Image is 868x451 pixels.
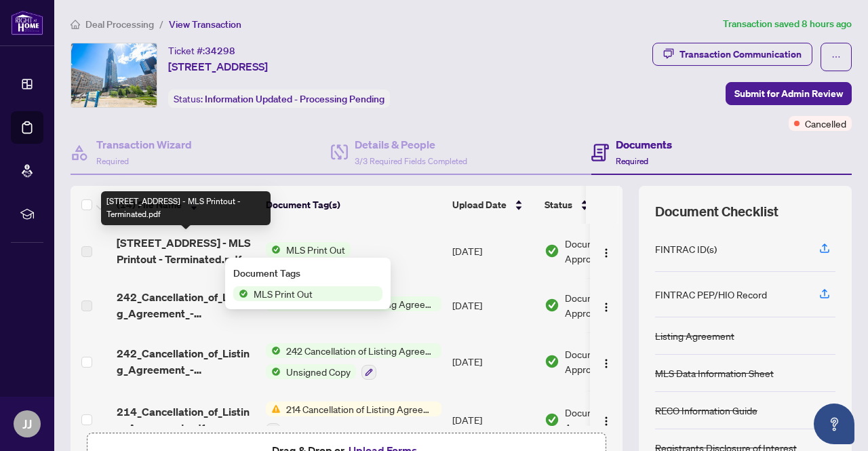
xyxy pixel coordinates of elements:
[655,287,767,302] div: FINTRAC PEP/HIO Record
[652,43,812,66] button: Transaction Communication
[601,302,612,313] img: Logo
[539,186,654,224] th: Status
[447,332,539,391] td: [DATE]
[726,82,852,105] button: Submit for Admin Review
[266,401,281,416] img: Status Icon
[447,391,539,449] td: [DATE]
[266,343,441,380] button: Status Icon242 Cancellation of Listing Agreement - Authority to Offer for SaleStatus IconUnsigned...
[266,242,281,257] img: Status Icon
[168,90,390,108] div: Status:
[565,290,649,320] span: Document Approved
[281,401,441,416] span: 214 Cancellation of Listing Agreement - Authority to Offer for Lease
[723,16,852,32] article: Transaction saved 8 hours ago
[601,416,612,427] img: Logo
[447,224,539,278] td: [DATE]
[159,16,163,32] li: /
[168,43,235,58] div: Ticket #:
[545,298,559,313] img: Document Status
[205,93,384,105] span: Information Updated - Processing Pending
[355,156,467,166] span: 3/3 Required Fields Completed
[452,197,507,212] span: Upload Date
[616,136,672,153] h4: Documents
[11,10,43,35] img: logo
[545,354,559,369] img: Document Status
[260,186,447,224] th: Document Tag(s)
[565,347,649,376] span: Document Approved
[545,243,559,258] img: Document Status
[595,294,617,316] button: Logo
[96,156,129,166] span: Required
[655,328,734,343] div: Listing Agreement
[85,18,154,31] span: Deal Processing
[281,343,441,358] span: 242 Cancellation of Listing Agreement - Authority to Offer for Sale
[117,235,255,267] span: [STREET_ADDRESS] - MLS Printout - Terminated.pdf
[565,405,649,435] span: Document Approved
[266,364,281,379] img: Status Icon
[169,18,241,31] span: View Transaction
[71,43,157,107] img: IMG-C12136978_1.jpg
[655,366,774,380] div: MLS Data Information Sheet
[168,58,268,75] span: [STREET_ADDRESS]
[266,343,281,358] img: Status Icon
[805,116,846,131] span: Cancelled
[266,242,351,257] button: Status IconMLS Print Out
[248,286,318,301] span: MLS Print Out
[205,45,235,57] span: 34298
[595,409,617,431] button: Logo
[117,289,255,321] span: 242_Cancellation_of_Listing_Agreement_-_Authority_to_Offer_for_Sale_-_PropTx-[PERSON_NAME] 2 EXEC...
[117,345,255,378] span: 242_Cancellation_of_Listing_Agreement_-_Authority_to_Offer_for_Sale_-_PropTx-[PERSON_NAME].pdf
[595,240,617,262] button: Logo
[545,412,559,427] img: Document Status
[545,197,572,212] span: Status
[281,242,351,257] span: MLS Print Out
[616,156,648,166] span: Required
[96,136,192,153] h4: Transaction Wizard
[734,83,843,104] span: Submit for Admin Review
[655,403,757,418] div: RECO Information Guide
[281,364,356,379] span: Unsigned Copy
[565,236,649,266] span: Document Approved
[111,186,260,224] th: (14) File Name
[233,266,382,281] div: Document Tags
[355,136,467,153] h4: Details & People
[655,202,778,221] span: Document Checklist
[117,404,255,436] span: 214_Cancellation_of_Listing_Agreement.pdf
[601,358,612,369] img: Logo
[101,191,271,225] div: [STREET_ADDRESS] - MLS Printout - Terminated.pdf
[814,404,854,444] button: Open asap
[233,286,248,301] img: Status Icon
[447,278,539,332] td: [DATE]
[831,52,841,62] span: ellipsis
[679,43,802,65] div: Transaction Communication
[447,186,539,224] th: Upload Date
[22,414,32,433] span: JJ
[601,248,612,258] img: Logo
[655,241,717,256] div: FINTRAC ID(s)
[595,351,617,372] button: Logo
[71,20,80,29] span: home
[266,401,441,438] button: Status Icon214 Cancellation of Listing Agreement - Authority to Offer for Lease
